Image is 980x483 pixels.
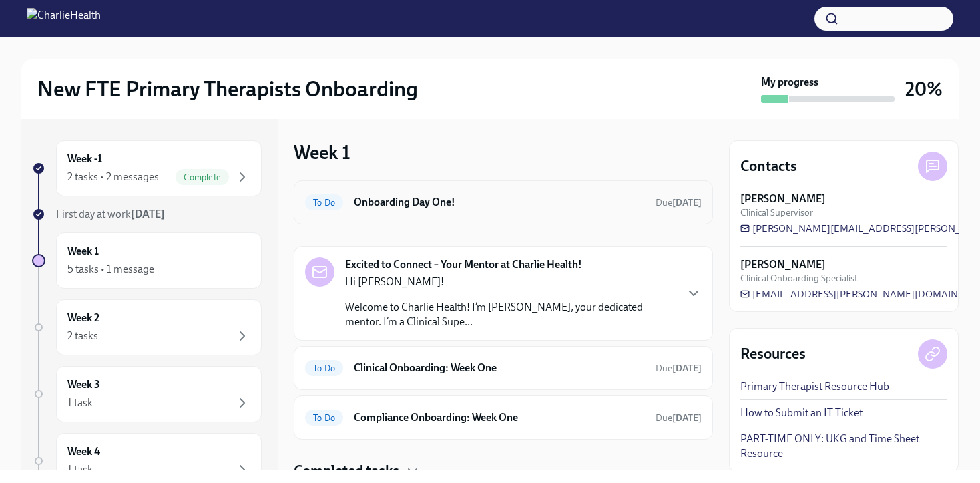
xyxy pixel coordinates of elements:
[656,196,702,209] span: October 8th, 2025 10:00
[32,207,262,222] a: First day at work[DATE]
[67,462,93,477] div: 1 task
[32,140,262,196] a: Week -12 tasks • 2 messagesComplete
[740,432,947,461] a: PART-TIME ONLY: UKG and Time Sheet Resource
[67,262,154,277] div: 5 tasks • 1 message
[67,244,99,259] h6: Week 1
[740,379,889,394] a: Primary Therapist Resource Hub
[345,300,675,329] p: Welcome to Charlie Health! I’m [PERSON_NAME], your dedicated mentor. I’m a Clinical Supe...
[740,257,826,272] strong: [PERSON_NAME]
[354,410,645,425] h6: Compliance Onboarding: Week One
[305,363,343,373] span: To Do
[354,361,645,375] h6: Clinical Onboarding: Week One
[294,461,399,481] h4: Completed tasks
[37,75,418,102] h2: New FTE Primary Therapists Onboarding
[32,366,262,422] a: Week 31 task
[67,170,159,184] div: 2 tasks • 2 messages
[27,8,101,29] img: CharlieHealth
[67,444,100,459] h6: Week 4
[656,362,702,375] span: October 12th, 2025 10:00
[740,344,806,364] h4: Resources
[305,198,343,208] span: To Do
[740,272,858,285] span: Clinical Onboarding Specialist
[656,412,702,424] span: October 12th, 2025 10:00
[740,156,797,176] h4: Contacts
[672,197,702,208] strong: [DATE]
[294,140,350,164] h3: Week 1
[740,192,826,206] strong: [PERSON_NAME]
[656,412,702,424] span: Due
[176,172,229,182] span: Complete
[656,197,702,208] span: Due
[345,257,582,272] strong: Excited to Connect – Your Mentor at Charlie Health!
[305,357,702,379] a: To DoClinical Onboarding: Week OneDue[DATE]
[740,206,813,219] span: Clinical Supervisor
[740,406,863,420] a: How to Submit an IT Ticket
[761,75,818,90] strong: My progress
[305,192,702,213] a: To DoOnboarding Day One!Due[DATE]
[345,275,675,289] p: Hi [PERSON_NAME]!
[305,413,343,423] span: To Do
[32,232,262,289] a: Week 15 tasks • 1 message
[131,208,165,220] strong: [DATE]
[67,377,100,392] h6: Week 3
[67,329,98,343] div: 2 tasks
[905,77,943,101] h3: 20%
[56,208,165,220] span: First day at work
[672,412,702,424] strong: [DATE]
[672,363,702,374] strong: [DATE]
[656,363,702,374] span: Due
[294,461,713,481] div: Completed tasks
[67,395,93,410] div: 1 task
[67,311,99,325] h6: Week 2
[354,195,645,210] h6: Onboarding Day One!
[67,152,102,166] h6: Week -1
[305,407,702,428] a: To DoCompliance Onboarding: Week OneDue[DATE]
[32,299,262,355] a: Week 22 tasks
